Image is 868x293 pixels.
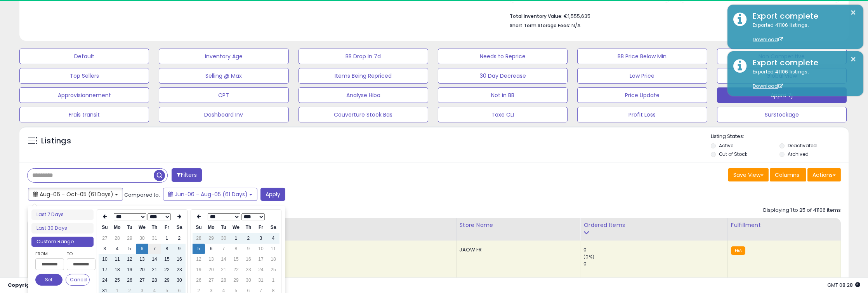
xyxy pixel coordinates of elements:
[217,275,230,286] td: 28
[172,168,202,182] button: Filters
[123,244,136,254] td: 5
[161,254,173,265] td: 15
[230,244,242,254] td: 8
[159,49,288,64] button: Inventory Age
[299,107,428,122] button: Couverture Stock Bas
[81,221,453,229] div: Title
[136,222,148,233] th: We
[173,265,186,275] td: 23
[111,244,123,254] td: 4
[136,265,148,275] td: 20
[217,265,230,275] td: 21
[438,87,568,103] button: Not in BB
[851,8,857,17] button: ×
[19,107,149,122] button: Frais transit
[438,107,568,122] button: Taxe CLI
[205,244,217,254] td: 6
[731,246,745,255] small: FBA
[267,233,279,244] td: 4
[242,275,255,286] td: 30
[31,223,94,234] li: Last 30 Days
[827,281,860,289] span: 2025-10-6 08:28 GMT
[770,168,806,181] button: Columns
[123,275,136,286] td: 26
[217,254,230,265] td: 14
[583,246,727,253] div: 0
[717,68,847,84] button: Global view
[19,49,149,64] button: Default
[299,49,428,64] button: BB Drop in 7d
[99,265,111,275] td: 17
[123,254,136,265] td: 12
[40,190,113,198] span: Aug-06 - Oct-05 (61 Days)
[148,244,161,254] td: 7
[747,68,858,90] div: Exported 41106 listings.
[136,233,148,244] td: 30
[728,168,769,181] button: Save View
[242,244,255,254] td: 9
[66,274,90,286] button: Cancel
[719,142,733,149] label: Active
[242,222,255,233] th: Th
[255,244,267,254] td: 10
[31,209,94,220] li: Last 7 Days
[583,254,594,260] small: (0%)
[111,275,123,286] td: 25
[510,11,835,20] li: €1,555,635
[583,260,727,267] div: 0
[161,265,173,275] td: 22
[267,222,279,233] th: Sa
[99,244,111,254] td: 3
[41,136,71,146] h5: Listings
[255,254,267,265] td: 17
[161,233,173,244] td: 1
[173,233,186,244] td: 2
[255,275,267,286] td: 31
[159,107,288,122] button: Dashboard Inv
[719,151,747,157] label: Out of Stock
[747,22,858,44] div: Exported 41106 listings.
[510,13,562,19] b: Total Inventory Value:
[111,222,123,233] th: Mo
[577,87,707,103] button: Price Update
[753,83,783,89] a: Download
[173,222,186,233] th: Sa
[753,36,783,43] a: Download
[788,151,809,157] label: Archived
[148,233,161,244] td: 31
[438,68,568,84] button: 30 Day Decrease
[28,188,123,201] button: Aug-06 - Oct-05 (61 Days)
[260,188,285,201] button: Apply
[99,233,111,244] td: 27
[8,281,36,289] strong: Copyright
[99,222,111,233] th: Su
[205,275,217,286] td: 27
[173,244,186,254] td: 9
[193,275,205,286] td: 26
[136,275,148,286] td: 27
[242,265,255,275] td: 23
[67,250,90,258] label: To
[242,254,255,265] td: 16
[163,188,257,201] button: Jun-06 - Aug-05 (61 Days)
[299,68,428,84] button: Items Being Repriced
[583,221,724,229] div: Ordered Items
[230,254,242,265] td: 15
[510,22,570,29] b: Short Term Storage Fees:
[217,222,230,233] th: Tu
[35,274,62,286] button: Set
[267,244,279,254] td: 11
[159,68,288,84] button: Selling @ Max
[255,265,267,275] td: 24
[711,133,849,140] p: Listing States:
[148,275,161,286] td: 28
[747,10,858,22] div: Export complete
[255,233,267,244] td: 3
[193,233,205,244] td: 28
[148,265,161,275] td: 21
[205,254,217,265] td: 13
[173,275,186,286] td: 30
[299,87,428,103] button: Analyse Hiba
[173,254,186,265] td: 16
[111,233,123,244] td: 28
